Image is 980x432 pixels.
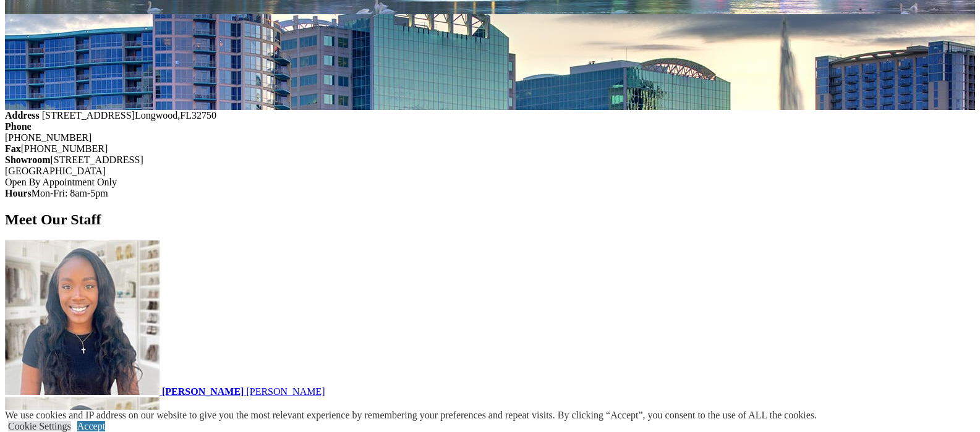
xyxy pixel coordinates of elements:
span: FL [180,110,192,121]
span: [STREET_ADDRESS] [42,110,135,121]
div: We use cookies and IP address on our website to give you the most relevant experience by remember... [5,410,817,421]
h2: Meet Our Staff [5,211,975,228]
div: [PHONE_NUMBER] [5,143,975,155]
div: [PHONE_NUMBER] [5,132,975,143]
a: Accept [77,421,105,431]
strong: Phone [5,121,32,132]
div: Mon-Fri: 8am-5pm [5,188,975,199]
strong: [PERSON_NAME] [162,386,244,397]
strong: Showroom [5,155,51,165]
a: Cookie Settings [8,421,71,431]
div: [STREET_ADDRESS] [GEOGRAPHIC_DATA] Open By Appointment Only [5,155,975,188]
img: closet factory employee Imani [5,240,160,395]
span: Longwood [135,110,177,121]
div: , [5,110,975,121]
a: closet factory employee Imani [PERSON_NAME] [PERSON_NAME] [5,240,975,397]
strong: Address [5,110,40,121]
span: 32750 [192,110,216,121]
strong: Hours [5,188,32,198]
strong: Fax [5,143,21,154]
span: [PERSON_NAME] [246,386,325,397]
